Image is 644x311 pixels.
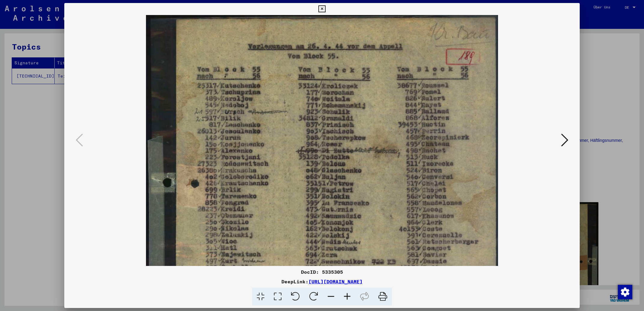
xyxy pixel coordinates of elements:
div: DocID: 5335305 [64,268,579,276]
div: DeepLink: [64,278,579,285]
a: [URL][DOMAIN_NAME] [308,279,363,285]
div: Zustimmung ändern [618,285,632,299]
img: Zustimmung ändern [618,285,632,299]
